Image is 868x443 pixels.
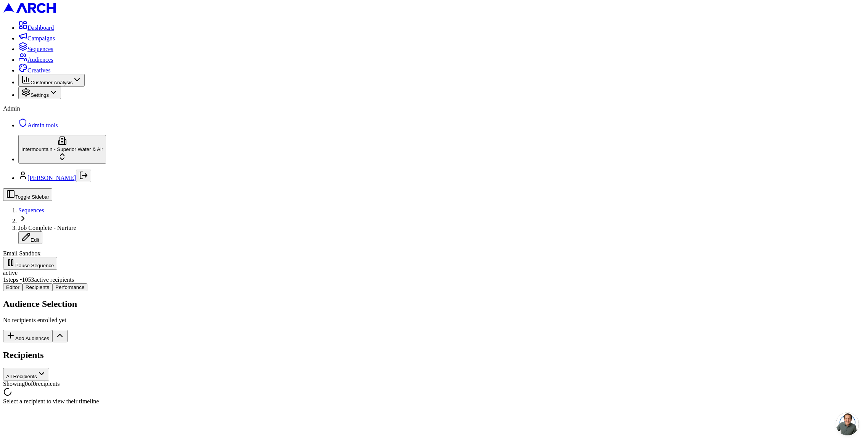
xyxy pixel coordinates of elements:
[18,225,76,231] span: Job Complete - Nurture
[3,188,52,201] button: Toggle Sidebar
[18,122,58,128] a: Admin tools
[3,105,865,112] div: Admin
[21,146,103,152] span: Intermountain - Superior Water & Air
[3,283,23,291] button: Editor
[27,56,53,63] span: Audiences
[3,207,865,244] nav: breadcrumb
[27,122,58,128] span: Admin tools
[31,92,49,98] span: Settings
[3,350,865,360] h2: Recipients
[3,398,865,405] div: Select a recipient to view their timeline
[31,237,39,243] span: Edit
[18,24,54,31] a: Dashboard
[18,56,53,63] a: Audiences
[18,135,106,164] button: Intermountain - Superior Water & Air
[18,231,42,244] button: Edit
[27,46,53,52] span: Sequences
[3,380,865,387] div: Showing 0 of 0 recipients
[3,330,52,342] button: Add Audiences
[15,194,49,200] span: Toggle Sidebar
[27,175,76,181] a: [PERSON_NAME]
[3,270,865,276] div: active
[31,80,72,85] span: Customer Analysis
[18,46,53,52] a: Sequences
[18,87,61,99] button: Settings
[18,74,85,87] button: Customer Analysis
[18,67,50,74] a: Creatives
[836,413,859,435] div: Open chat
[18,35,55,42] a: Campaigns
[3,250,865,257] div: Email Sandbox
[76,170,91,182] button: Log out
[3,317,865,324] p: No recipients enrolled yet
[3,299,865,309] h2: Audience Selection
[3,276,74,283] span: 1 steps • 1053 active recipients
[27,24,54,31] span: Dashboard
[18,207,44,213] a: Sequences
[27,35,55,42] span: Campaigns
[23,283,52,291] button: Recipients
[52,283,87,291] button: Performance
[27,67,50,74] span: Creatives
[3,257,57,270] button: Pause Sequence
